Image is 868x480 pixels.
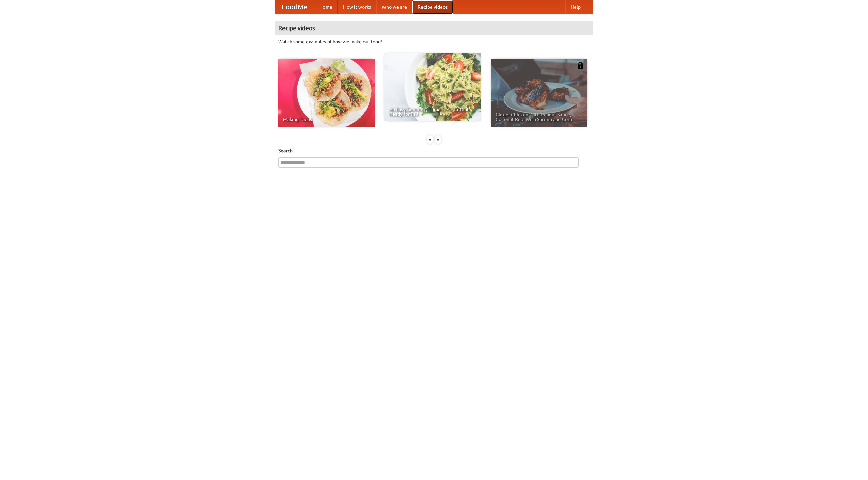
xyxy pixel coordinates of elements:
p: Watch some examples of how we make our food! [278,38,590,45]
h5: Search [278,147,590,154]
a: Help [565,0,586,14]
h4: Recipe videos [275,21,593,35]
a: Making Tacos [278,59,375,127]
a: An Easy, Summery Tomato Pasta That's Ready for Fall [384,53,481,121]
a: How it works [338,0,376,14]
a: Recipe videos [412,0,453,14]
div: » [435,135,441,144]
span: Making Tacos [283,117,370,122]
a: Who we are [376,0,412,14]
a: Home [314,0,338,14]
img: 483408.png [577,62,584,69]
div: « [427,135,433,144]
a: FoodMe [275,0,314,14]
span: An Easy, Summery Tomato Pasta That's Ready for Fall [389,107,476,116]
